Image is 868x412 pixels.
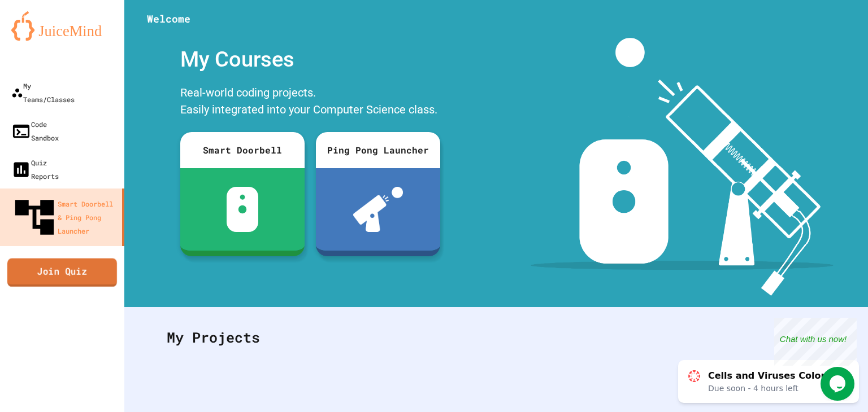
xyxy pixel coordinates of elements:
div: My Teams/Classes [11,79,75,106]
div: Smart Doorbell [180,132,305,168]
iframe: chat widget [821,367,857,401]
div: My Courses [175,38,446,81]
img: ppl-with-ball.png [353,187,403,232]
div: My Projects [155,315,837,360]
div: Real-world coding projects. Easily integrated into your Computer Science class. [175,81,446,124]
a: Join Quiz [7,258,117,286]
div: Ping Pong Launcher [316,132,440,168]
img: logo-orange.svg [11,11,113,41]
div: Quiz Reports [11,156,59,183]
img: banner-image-my-projects.png [531,38,834,296]
img: sdb-white.svg [227,187,259,232]
div: Smart Doorbell & Ping Pong Launcher [11,194,118,240]
div: Code Sandbox [11,117,59,144]
iframe: chat widget [774,318,857,366]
